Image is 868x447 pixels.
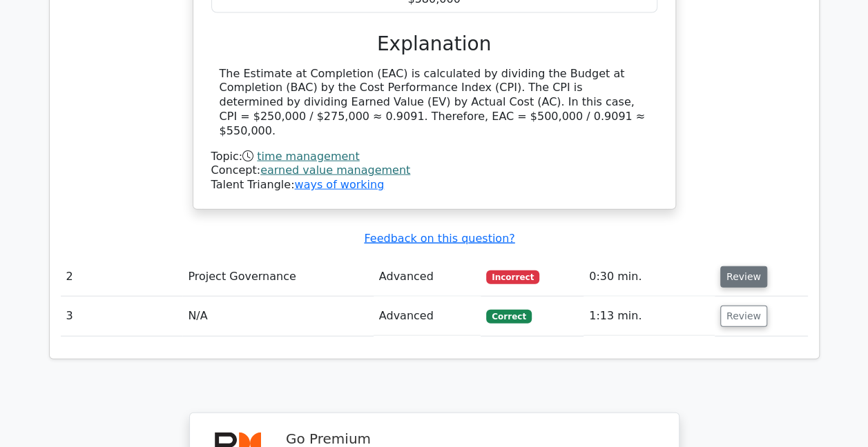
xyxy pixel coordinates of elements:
div: The Estimate at Completion (EAC) is calculated by dividing the Budget at Completion (BAC) by the ... [220,67,649,139]
span: Incorrect [486,270,539,284]
td: 0:30 min. [584,257,715,297]
td: Advanced [374,297,481,336]
td: 2 [61,257,183,297]
button: Review [720,306,767,327]
div: Concept: [211,163,657,178]
div: Topic: [211,150,657,164]
td: Project Governance [182,257,373,297]
a: ways of working [294,178,384,191]
button: Review [720,266,767,288]
a: Feedback on this question? [364,232,514,245]
a: earned value management [260,163,410,177]
span: Correct [486,310,531,324]
td: 3 [61,297,183,336]
td: N/A [182,297,373,336]
td: Advanced [374,257,481,297]
div: Talent Triangle: [211,150,657,192]
h3: Explanation [220,32,649,56]
a: time management [257,150,359,163]
td: 1:13 min. [584,297,715,336]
